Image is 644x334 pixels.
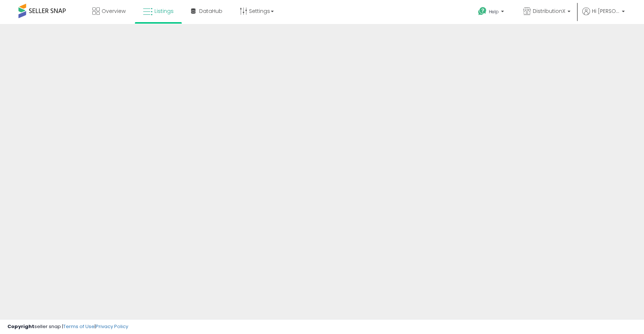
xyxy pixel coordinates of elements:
a: Terms of Use [63,323,95,330]
span: Listings [154,7,174,15]
span: DataHub [199,7,222,15]
span: Hi [PERSON_NAME] [592,7,620,15]
a: Hi [PERSON_NAME] [582,7,625,24]
a: Help [472,1,511,24]
i: Get Help [478,7,487,16]
span: DistributionX [533,7,565,15]
strong: Copyright [7,323,34,330]
span: Help [489,8,499,15]
div: seller snap | | [7,323,128,330]
a: Privacy Policy [96,323,128,330]
span: Overview [102,7,126,15]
